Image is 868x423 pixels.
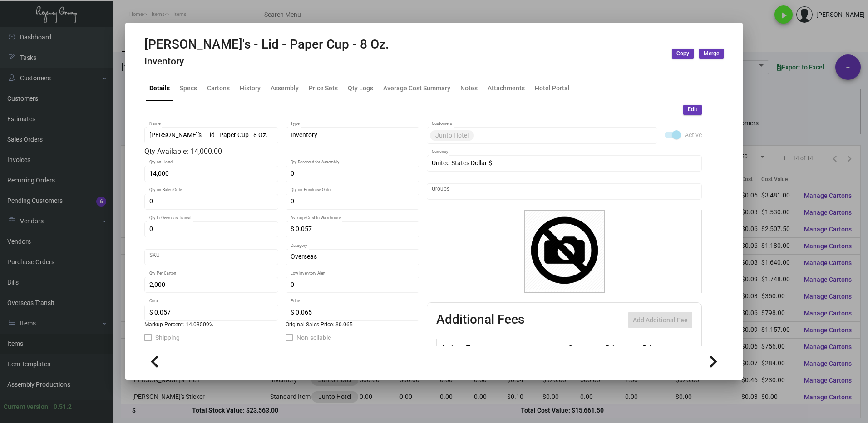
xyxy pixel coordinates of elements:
th: Price [603,339,641,355]
span: Shipping [155,332,180,343]
th: Type [464,339,566,355]
mat-chip: Junto Hotel [430,130,474,141]
span: Copy [676,50,689,58]
div: Attachments [488,84,525,93]
div: Current version: [4,402,50,412]
div: Specs [180,84,197,93]
div: Notes [460,84,478,93]
input: Add new.. [432,188,697,195]
input: Add new.. [476,132,653,139]
h2: Additional Fees [436,312,524,328]
h4: Inventory [144,56,389,67]
th: Price type [641,339,681,355]
button: Merge [699,49,724,59]
div: Price Sets [309,84,338,93]
div: Qty Available: 14,000.00 [144,146,419,157]
div: Hotel Portal [535,84,570,93]
div: Details [149,84,170,93]
div: Assembly [271,84,299,93]
span: Merge [704,50,719,58]
div: History [240,84,261,93]
div: Average Cost Summary [383,84,450,93]
span: Add Additional Fee [633,316,688,324]
h2: [PERSON_NAME]'s - Lid - Paper Cup - 8 Oz. [144,37,389,52]
span: Edit [688,106,697,113]
div: Qty Logs [348,84,373,93]
div: 0.51.2 [54,402,72,412]
th: Cost [566,339,603,355]
span: Non-sellable [296,332,331,343]
th: Active [437,339,464,355]
button: Add Additional Fee [628,312,692,328]
span: Active [685,129,702,140]
div: Cartons [207,84,230,93]
button: Edit [683,105,702,115]
button: Copy [672,49,694,59]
